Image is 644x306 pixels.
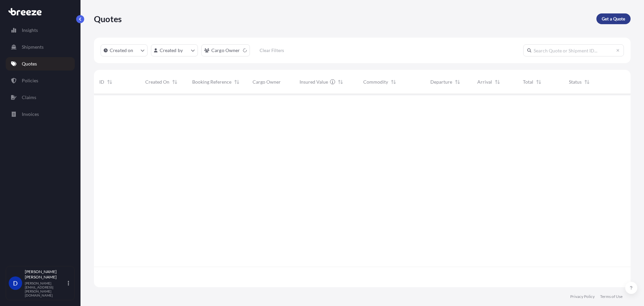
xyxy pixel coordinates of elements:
p: Policies [22,77,38,84]
span: Created On [145,79,169,85]
button: Sort [535,78,543,86]
p: Invoices [22,111,39,118]
button: createdBy Filter options [151,44,198,56]
p: Claims [22,94,36,101]
span: Insured Value [300,79,328,85]
span: Departure [430,79,452,85]
button: Sort [493,78,501,86]
button: Sort [453,78,462,86]
a: Get a Quote [596,13,631,24]
span: Total [523,79,533,85]
input: Search Quote or Shipment ID... [523,44,624,56]
button: Sort [171,78,179,86]
button: Sort [583,78,591,86]
a: Policies [6,74,75,87]
span: ID [99,79,104,85]
p: Cargo Owner [211,47,240,54]
p: Quotes [22,60,37,67]
a: Terms of Use [600,294,623,299]
span: Cargo Owner [253,79,281,85]
a: Claims [6,91,75,104]
p: Insights [22,27,38,34]
a: Insights [6,24,75,37]
button: Sort [233,78,241,86]
p: Created by [160,47,183,54]
button: Sort [389,78,397,86]
p: [PERSON_NAME] [PERSON_NAME] [25,269,66,280]
button: createdOn Filter options [101,44,148,56]
p: Quotes [94,13,122,24]
span: Arrival [477,79,492,85]
a: Privacy Policy [570,294,595,299]
a: Shipments [6,40,75,54]
span: D [13,280,18,287]
p: Shipments [22,44,44,50]
p: Get a Quote [602,15,625,22]
p: Created on [110,47,133,54]
span: Booking Reference [192,79,231,85]
a: Quotes [6,57,75,71]
p: [PERSON_NAME][EMAIL_ADDRESS][PERSON_NAME][DOMAIN_NAME] [25,281,66,297]
button: cargoOwner Filter options [201,44,250,56]
span: Commodity [363,79,388,85]
p: Clear Filters [260,47,284,54]
button: Clear Filters [253,45,291,56]
span: Status [569,79,582,85]
button: Sort [336,78,344,86]
a: Invoices [6,107,75,121]
button: Sort [106,78,114,86]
